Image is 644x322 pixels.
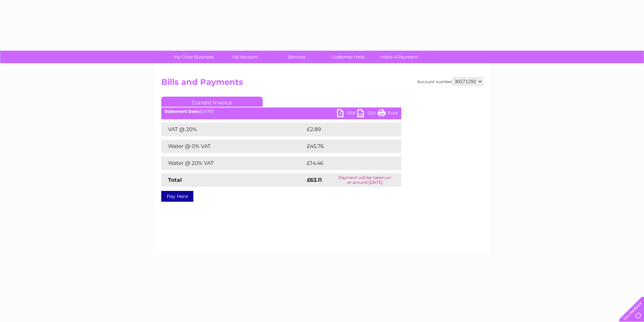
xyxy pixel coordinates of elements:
[329,173,401,187] td: Payment will be taken on or around [DATE]
[357,109,378,119] a: CSV
[161,191,193,202] a: Pay Here
[337,109,357,119] a: PDF
[161,109,401,114] div: [DATE]
[161,77,483,90] h2: Bills and Payments
[305,156,387,170] td: £14.46
[305,140,387,153] td: £45.76
[165,109,199,114] b: Statement Date:
[217,51,273,63] a: My Account
[161,123,305,136] td: VAT @ 20%
[161,140,305,153] td: Water @ 0% VAT
[161,97,263,107] a: Current Invoice
[305,123,386,136] td: £2.89
[269,51,325,63] a: Services
[161,156,305,170] td: Water @ 20% VAT
[166,51,222,63] a: My Clear Business
[168,177,182,183] strong: Total
[320,51,376,63] a: Customer Help
[378,109,398,119] a: Print
[307,177,322,183] strong: £63.11
[417,77,483,85] div: Account number
[372,51,427,63] a: Make A Payment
